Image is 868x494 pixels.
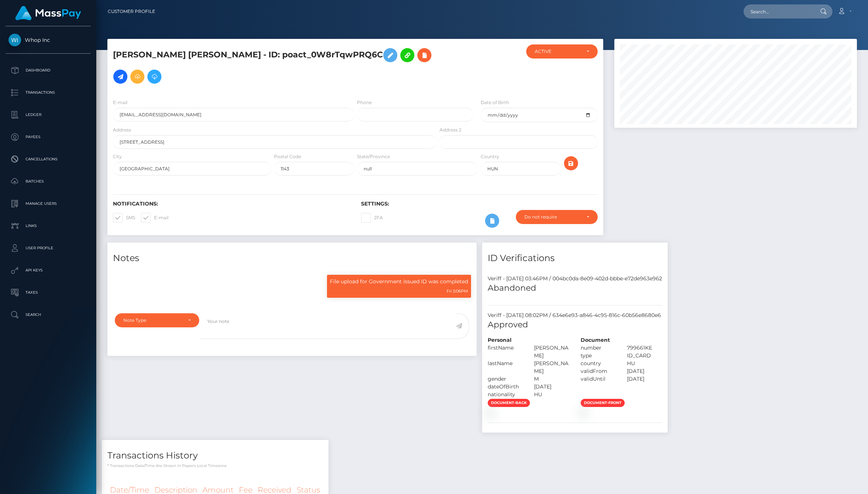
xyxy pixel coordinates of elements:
div: [PERSON_NAME] [528,360,575,375]
p: Manage Users [9,198,88,209]
img: MassPay Logo [15,6,81,20]
div: M [528,375,575,383]
h6: Notifications: [113,201,350,207]
div: ID_CARD [621,352,668,360]
a: Transactions [6,83,91,102]
div: lastName [482,360,528,375]
p: Dashboard [9,65,88,76]
p: * Transactions date/time are shown in payee's local timezone [107,463,323,468]
div: firstName [482,344,528,360]
h5: [PERSON_NAME] [PERSON_NAME] - ID: poact_0W8rTqwPRQ6C [113,44,433,87]
p: Cancellations [9,154,88,165]
span: document-front [581,399,625,407]
div: validFrom [575,367,621,375]
small: Fri 5:06PM [447,288,468,294]
div: Veriff - [DATE] 03:46PM / 004bc0da-8e09-402d-bbbe-e72de963e962 [482,275,668,283]
a: Initiate Payout [113,70,127,84]
label: Address [113,127,131,133]
label: SMS [113,213,135,223]
a: Ledger [6,106,91,124]
h4: Notes [113,252,471,265]
label: Address 2 [440,127,461,133]
img: 305bda92-e4a2-4cd3-97b3-8cdc9be68583 [488,410,494,416]
div: type [575,352,621,360]
div: ACTIVE [535,49,581,54]
div: country [575,360,621,367]
label: Date of Birth [481,99,509,106]
button: Do not require [516,210,598,224]
label: Postal Code [274,153,301,160]
label: City [113,153,122,160]
img: Whop Inc [9,34,21,46]
p: Batches [9,176,88,187]
a: API Keys [6,261,91,280]
div: nationality [482,391,528,398]
h4: ID Verifications [488,252,662,265]
span: Whop Inc [6,37,91,43]
h5: Approved [488,319,662,331]
p: Payees [9,131,88,143]
div: HU [528,391,575,398]
div: HU [621,360,668,367]
a: Dashboard [6,61,91,80]
div: 799661KE [621,344,668,352]
a: Manage Users [6,194,91,213]
div: dateOfBirth [482,383,528,391]
h4: Transactions History [107,449,323,462]
h5: Abandoned [488,283,662,294]
input: Search... [744,4,813,19]
div: [DATE] [621,367,668,375]
strong: Personal [488,337,511,343]
a: Search [6,306,91,324]
div: Do not require [524,214,581,220]
a: Cancellations [6,150,91,168]
a: User Profile [6,239,91,257]
label: E-mail [113,99,127,106]
div: number [575,344,621,352]
div: gender [482,375,528,383]
label: Country [481,153,499,160]
a: Payees [6,128,91,146]
strong: Document [581,337,610,343]
a: Batches [6,172,91,191]
p: File upload for Government issued ID was completed [330,278,468,286]
label: Phone [357,99,372,106]
p: Links [9,220,88,231]
p: Taxes [9,287,88,298]
a: Links [6,217,91,235]
div: [DATE] [528,383,575,391]
label: State/Province [357,153,390,160]
img: e6130abc-0d48-4b37-bfc4-77451a34adf8 [581,410,587,416]
span: document-back [488,399,530,407]
button: Note Type [115,313,199,327]
div: Note Type [123,317,182,323]
p: Search [9,309,88,320]
label: 2FA [361,213,383,223]
p: API Keys [9,265,88,276]
p: User Profile [9,243,88,254]
div: validUntil [575,375,621,383]
a: Taxes [6,283,91,302]
div: Veriff - [DATE] 08:02PM / 634e6e93-a846-4c95-816c-60b56e8680e6 [482,311,668,319]
p: Ledger [9,109,88,120]
h6: Settings: [361,201,598,207]
button: ACTIVE [526,44,598,59]
div: [PERSON_NAME] [528,344,575,360]
p: Transactions [9,87,88,98]
a: Customer Profile [108,4,155,19]
label: E-mail [141,213,168,223]
div: [DATE] [621,375,668,383]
